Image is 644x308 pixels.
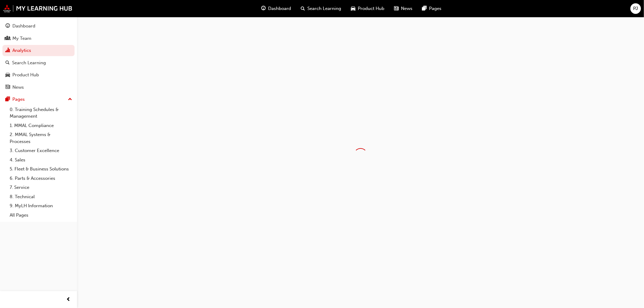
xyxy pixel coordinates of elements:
[12,84,24,91] div: News
[7,183,75,192] a: 7. Service
[12,71,39,78] div: Product Hub
[429,5,442,12] span: Pages
[7,211,75,220] a: All Pages
[2,94,75,105] button: Pages
[2,57,75,68] a: Search Learning
[358,5,385,12] span: Product Hub
[261,5,266,12] span: guage-icon
[296,2,346,15] a: search-iconSearch Learning
[5,48,10,53] span: chart-icon
[394,5,399,12] span: news-icon
[2,33,75,44] a: My Team
[5,36,10,41] span: people-icon
[422,5,427,12] span: pages-icon
[7,174,75,183] a: 6. Parts & Accessories
[66,296,71,303] span: prev-icon
[7,146,75,155] a: 3. Customer Excellence
[301,5,305,12] span: search-icon
[7,130,75,146] a: 2. MMAL Systems & Processes
[7,192,75,202] a: 8. Technical
[2,45,75,56] a: Analytics
[2,82,75,93] a: News
[12,35,31,42] div: My Team
[7,105,75,121] a: 0. Training Schedules & Management
[12,23,35,30] div: Dashboard
[2,21,75,32] a: Dashboard
[5,85,10,90] span: news-icon
[2,69,75,81] a: Product Hub
[418,2,447,15] a: pages-iconPages
[5,72,10,78] span: car-icon
[7,121,75,130] a: 1. MMAL Compliance
[389,2,418,15] a: news-iconNews
[12,59,46,66] div: Search Learning
[268,5,291,12] span: Dashboard
[68,96,72,103] span: up-icon
[7,155,75,165] a: 4. Sales
[7,164,75,174] a: 5. Fleet & Business Solutions
[351,5,356,12] span: car-icon
[633,5,638,12] span: PJ
[3,5,72,12] img: mmal
[630,3,641,14] button: PJ
[257,2,296,15] a: guage-iconDashboard
[2,19,75,94] button: DashboardMy TeamAnalyticsSearch LearningProduct HubNews
[308,5,341,12] span: Search Learning
[5,60,10,66] span: search-icon
[5,24,10,29] span: guage-icon
[5,97,10,102] span: pages-icon
[401,5,413,12] span: News
[346,2,389,15] a: car-iconProduct Hub
[12,96,25,103] div: Pages
[7,201,75,211] a: 9. MyLH Information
